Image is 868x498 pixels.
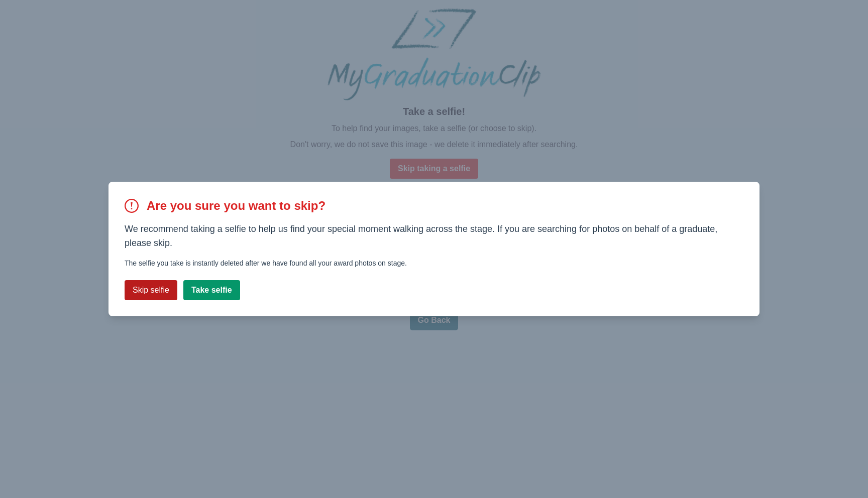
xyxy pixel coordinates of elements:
h2: Are you sure you want to skip? [147,198,325,214]
p: We recommend taking a selfie to help us find your special moment walking across the stage. If you... [125,222,743,250]
p: The selfie you take is instantly deleted after we have found all your award photos on stage. [125,258,743,268]
button: Skip selfie [125,280,177,300]
button: Take selfie [183,280,240,300]
b: Take selfie [191,286,232,294]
